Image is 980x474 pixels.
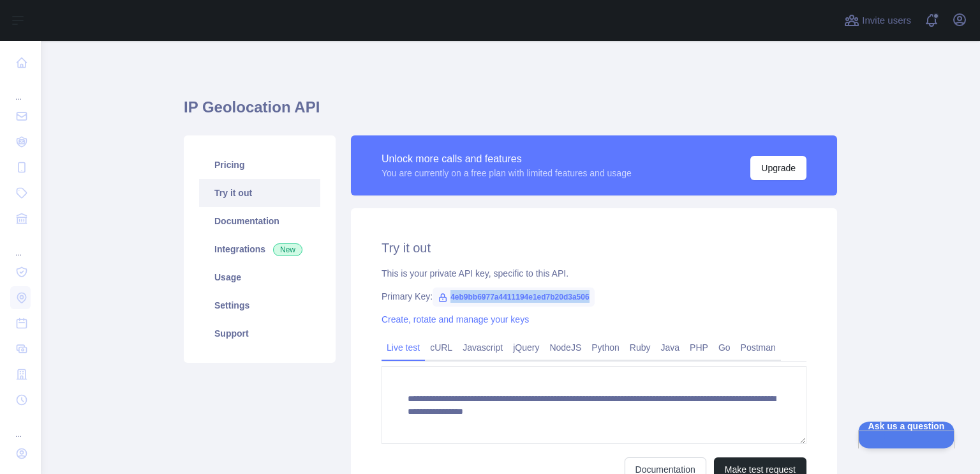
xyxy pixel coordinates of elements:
a: Settings [199,291,320,319]
span: Invite users [862,13,911,28]
a: Postman [736,337,781,358]
a: NodeJS [544,337,586,358]
div: ... [10,233,31,258]
a: Pricing [199,151,320,179]
h1: IP Geolocation API [184,97,837,128]
a: PHP [685,337,713,358]
a: Java [656,337,685,358]
a: Support [199,319,320,348]
div: Primary Key: [382,290,806,303]
a: Create, rotate and manage your keys [382,314,529,325]
h2: Try it out [382,239,806,257]
span: 4eb9bb6977a4411194e1ed7b20d3a506 [433,287,595,307]
a: Live test [382,337,425,358]
button: Upgrade [750,156,806,180]
a: Python [586,337,625,358]
div: ... [10,77,31,102]
span: New [273,243,302,256]
a: Usage [199,263,320,291]
a: jQuery [508,337,544,358]
button: Invite users [842,10,914,31]
a: Documentation [199,207,320,235]
a: Javascript [457,337,508,358]
a: Ruby [625,337,656,358]
iframe: Help Scout Beacon - Open [858,422,954,448]
a: cURL [425,337,457,358]
div: ... [10,414,31,440]
a: Go [713,337,736,358]
div: Unlock more calls and features [382,151,632,167]
div: This is your private API key, specific to this API. [382,267,806,280]
a: Try it out [199,179,320,207]
div: You are currently on a free plan with limited features and usage [382,167,632,180]
a: Integrations New [199,235,320,263]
